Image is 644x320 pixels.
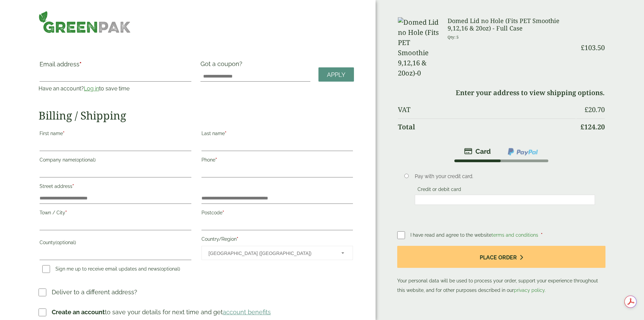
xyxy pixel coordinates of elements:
[327,71,345,79] span: Apply
[201,155,353,167] label: Phone
[541,232,543,238] abbr: required
[201,129,353,140] label: Last name
[42,265,50,273] input: Sign me up to receive email updates and news(optional)
[581,43,585,52] span: £
[160,266,180,272] span: (optional)
[397,246,605,295] p: Your personal data will be used to process your order, support your experience throughout this we...
[581,43,605,52] bdi: 103.50
[237,236,238,242] abbr: required
[55,240,76,245] span: (optional)
[200,60,245,71] label: Got a coupon?
[415,173,595,180] p: Pay with your credit card.
[201,234,353,246] label: Country/Region
[507,147,539,156] img: ppcp-gateway.png
[398,85,604,101] td: Enter your address to view shipping options.
[398,102,575,118] th: VAT
[410,232,540,238] span: I have read and agree to the website
[492,232,538,238] a: terms and conditions
[201,246,353,260] span: Country/Region
[40,61,191,71] label: Email address
[398,119,575,135] th: Total
[39,85,192,93] p: Have an account? to save time
[72,184,74,189] abbr: required
[580,122,584,131] span: £
[84,85,99,92] a: Log in
[585,105,605,114] bdi: 20.70
[40,129,191,140] label: First name
[225,131,226,136] abbr: required
[223,308,271,316] a: account benefits
[417,197,593,203] iframe: Secure card payment input frame
[318,67,354,82] a: Apply
[580,122,605,131] bdi: 124.20
[448,35,459,40] small: Qty: 5
[75,157,96,163] span: (optional)
[222,210,224,215] abbr: required
[40,238,191,249] label: County
[65,210,67,215] abbr: required
[209,246,332,260] span: United Kingdom (UK)
[52,287,137,297] p: Deliver to a different address?
[514,287,545,293] a: privacy policy
[79,61,81,68] abbr: required
[40,155,191,167] label: Company name
[39,11,131,33] img: GreenPak Supplies
[215,157,217,163] abbr: required
[448,17,576,32] h3: Domed Lid no Hole (Fits PET Smoothie 9,12,16 & 20oz) - Full Case
[201,208,353,219] label: Postcode
[52,308,105,316] strong: Create an account
[464,147,491,155] img: stripe.png
[40,182,191,193] label: Street address
[398,17,439,78] img: Domed Lid no Hole (Fits PET Smoothie 9,12,16 & 20oz)-0
[39,109,354,122] h2: Billing / Shipping
[63,131,65,136] abbr: required
[397,246,605,268] button: Place order
[40,208,191,219] label: Town / City
[40,266,183,274] label: Sign me up to receive email updates and news
[415,187,464,194] label: Credit or debit card
[585,105,588,114] span: £
[52,307,271,317] p: to save your details for next time and get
